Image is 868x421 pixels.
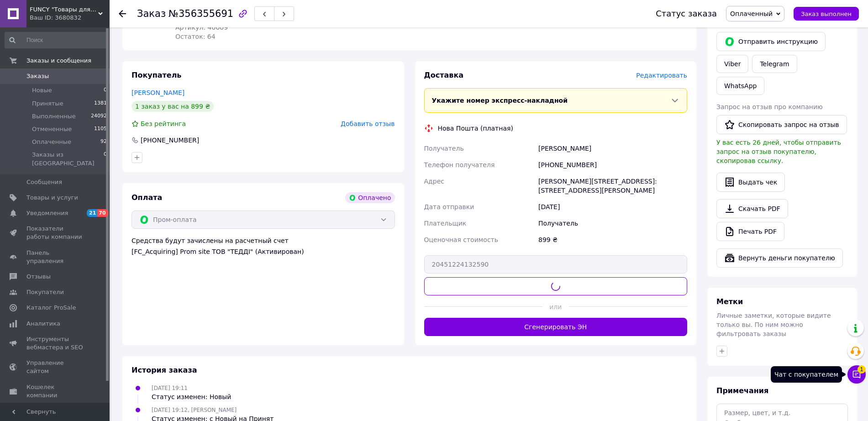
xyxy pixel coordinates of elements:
[152,407,237,413] span: [DATE] 19:12, [PERSON_NAME]
[542,302,569,311] span: или
[716,248,843,268] button: Вернуть деньги покупателю
[716,103,823,111] span: Запрос на отзыв про компанию
[424,145,464,152] span: Получатель
[32,112,76,121] span: Выполненные
[424,71,464,79] span: Доставка
[537,232,689,248] div: 899 ₴
[716,115,847,134] button: Скопировать запрос на отзыв
[175,33,216,40] span: Остаток: 64
[26,288,64,296] span: Покупатели
[716,77,764,95] a: WhatsApp
[26,304,76,312] span: Каталог ProSale
[752,55,797,73] a: Telegram
[32,138,71,146] span: Оплаченные
[104,151,107,167] span: 0
[537,157,689,173] div: [PHONE_NUMBER]
[716,312,831,337] span: Личные заметки, которые видите только вы. По ним можно фильтровать заказы
[716,139,841,164] span: У вас есть 26 дней, чтобы отправить запрос на отзыв покупателю, скопировав ссылку.
[32,125,72,133] span: Отмененные
[26,359,84,375] span: Управление сайтом
[636,72,687,79] span: Редактировать
[32,100,63,108] span: Принятые
[152,385,188,391] span: [DATE] 19:11
[424,318,688,336] button: Сгенерировать ЭН
[168,8,233,19] span: №356355691
[91,112,107,121] span: 24092
[152,392,231,401] div: Статус изменен: Новый
[26,383,84,400] span: Кошелек компании
[26,209,68,217] span: Уведомления
[175,24,228,31] span: Артикул: 40009
[26,178,62,186] span: Сообщения
[801,11,852,17] span: Заказ выполнен
[26,249,84,265] span: Панель управления
[424,220,467,227] span: Плательщик
[716,173,785,192] button: Выдать чек
[345,192,395,203] div: Оплачено
[94,125,107,133] span: 1105
[5,32,108,48] input: Поиск
[716,297,743,306] span: Метки
[32,151,104,167] span: Заказы из [GEOGRAPHIC_DATA]
[30,5,98,14] span: FUNCY "Товары для дома и активного отдыха"
[847,365,866,384] button: Чат с покупателем1
[97,209,108,217] span: 70
[857,365,866,374] span: 1
[94,100,107,108] span: 1381
[424,255,688,274] input: Номер экспресс-накладной
[424,203,474,210] span: Дата отправки
[730,10,773,17] span: Оплаченный
[716,32,826,51] button: Отправить инструкцию
[424,236,499,243] span: Оценочная стоимость
[771,366,842,383] div: Чат с покупателем
[716,386,768,395] span: Примечания
[132,236,395,256] div: Средства будут зачислены на расчетный счет
[424,178,444,185] span: Адрес
[100,138,107,146] span: 92
[87,209,97,217] span: 21
[26,57,91,65] span: Заказы и сообщения
[26,320,60,328] span: Аналитика
[132,89,184,96] a: [PERSON_NAME]
[424,161,495,168] span: Телефон получателя
[132,71,181,79] span: Покупатель
[26,335,84,352] span: Инструменты вебмастера и SEO
[132,193,162,202] span: Оплата
[794,7,859,21] button: Заказ выполнен
[26,273,51,281] span: Отзывы
[537,215,689,232] div: Получатель
[30,14,110,22] div: Ваш ID: 3680832
[537,140,689,157] div: [PERSON_NAME]
[137,8,166,19] span: Заказ
[132,247,395,256] div: [FC_Acquiring] Prom site ТОВ "ТЕДДІ" (Активирован)
[141,120,186,127] span: Без рейтинга
[656,9,717,18] div: Статус заказа
[104,86,107,95] span: 0
[716,55,748,73] a: Viber
[432,97,568,104] span: Укажите номер экспресс-накладной
[436,124,516,133] div: Нова Пошта (платная)
[119,9,126,18] div: Вернуться назад
[32,86,52,95] span: Новые
[341,120,395,127] span: Добавить отзыв
[132,366,197,374] span: История заказа
[140,136,200,145] div: [PHONE_NUMBER]
[537,173,689,199] div: [PERSON_NAME][STREET_ADDRESS]: [STREET_ADDRESS][PERSON_NAME]
[26,225,84,241] span: Показатели работы компании
[26,72,49,80] span: Заказы
[716,222,784,241] a: Печать PDF
[716,199,788,218] a: Скачать PDF
[26,194,78,202] span: Товары и услуги
[537,199,689,215] div: [DATE]
[132,101,214,112] div: 1 заказ у вас на 899 ₴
